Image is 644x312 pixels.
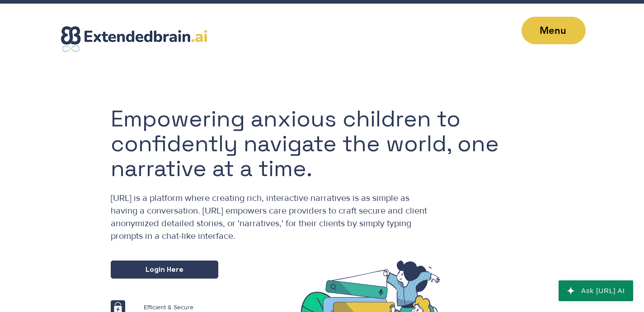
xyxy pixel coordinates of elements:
[111,107,547,181] h1: Empowering anxious children to confidently navigate the world, one narrative at a time.
[111,193,427,241] span: [URL] is a platform where creating rich, interactive narratives is as simple as having a conversa...
[540,24,566,37] span: Menu
[522,17,586,44] button: Menu
[146,265,183,275] span: Login Here
[559,280,633,301] button: Ask [URL] AI
[111,261,218,279] a: Login Here
[144,303,218,311] p: Efficient & Secure
[522,17,586,44] nav: Site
